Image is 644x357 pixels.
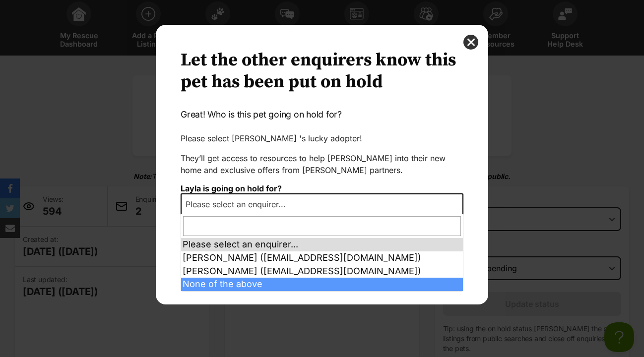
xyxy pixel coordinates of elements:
[181,132,463,144] p: Please select [PERSON_NAME] 's lucky adopter!
[139,1,149,9] a: Privacy Notification
[182,197,296,211] span: Please select an enquirer...
[181,50,463,93] h2: Let the other enquirers know this pet has been put on hold
[1,1,9,9] img: consumer-privacy-logo.png
[181,183,282,193] label: Layla is going on hold for?
[140,1,148,9] img: consumer-privacy-logo.png
[181,108,463,121] p: Great! Who is this pet going on hold for?
[181,278,463,291] li: None of the above
[181,265,463,278] li: [PERSON_NAME] ([EMAIL_ADDRESS][DOMAIN_NAME])
[181,238,463,251] li: Please select an enquirer...
[181,193,463,215] span: Please select an enquirer...
[181,251,463,265] li: [PERSON_NAME] ([EMAIL_ADDRESS][DOMAIN_NAME])
[463,35,478,50] button: close
[138,0,148,8] img: iconc.png
[181,152,463,176] p: They’ll get access to resources to help [PERSON_NAME] into their new home and exclusive offers fr...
